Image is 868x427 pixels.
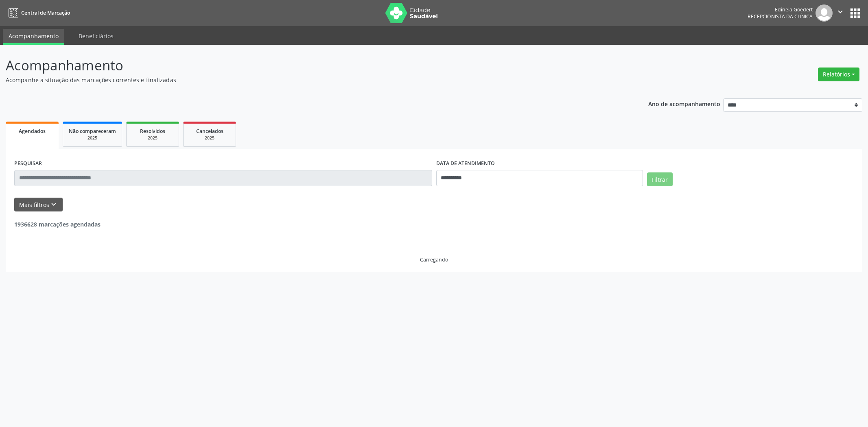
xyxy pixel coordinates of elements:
[73,29,119,43] a: Beneficiários
[648,98,720,109] p: Ano de acompanhamento
[748,13,813,20] span: Recepcionista da clínica
[14,220,101,228] strong: 1936628 marcações agendadas
[420,256,448,263] div: Carregando
[6,55,606,76] p: Acompanhamento
[3,29,64,45] a: Acompanhamento
[833,4,848,22] button: 
[196,128,223,135] span: Cancelados
[14,157,42,170] label: PESQUISAR
[140,128,165,135] span: Resolvidos
[836,7,845,16] i: 
[69,128,116,135] span: Não compareceram
[6,6,70,20] a: Central de Marcação
[132,135,173,141] div: 2025
[816,4,833,22] img: img
[14,198,63,212] button: Mais filtroskeyboard_arrow_down
[848,6,862,20] button: apps
[69,135,116,141] div: 2025
[21,9,70,16] span: Central de Marcação
[748,6,813,13] div: Edineia Goedert
[19,128,46,135] span: Agendados
[6,76,606,84] p: Acompanhe a situação das marcações correntes e finalizadas
[818,68,859,81] button: Relatórios
[189,135,230,141] div: 2025
[49,200,58,209] i: keyboard_arrow_down
[647,172,673,186] button: Filtrar
[436,157,495,170] label: DATA DE ATENDIMENTO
